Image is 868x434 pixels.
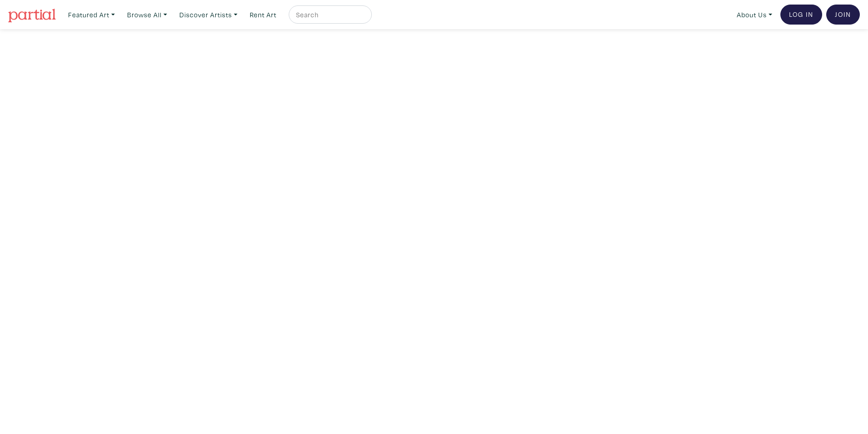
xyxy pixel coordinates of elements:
input: Search [295,9,363,20]
a: Join [826,5,860,25]
a: About Us [733,5,776,24]
a: Discover Artists [175,5,242,24]
a: Browse All [123,5,171,24]
a: Log In [780,5,822,25]
a: Featured Art [64,5,119,24]
a: Rent Art [246,5,281,24]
